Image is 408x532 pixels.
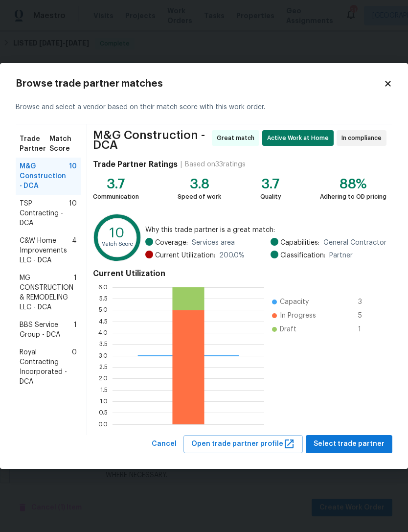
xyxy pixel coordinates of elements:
div: Based on 33 ratings [185,160,246,169]
div: Communication [93,192,139,202]
div: 3.7 [260,179,281,189]
h2: Browse trade partner matches [16,79,384,89]
span: 1 [74,273,77,312]
text: 3.5 [99,341,108,347]
div: 3.7 [93,179,139,189]
span: Draft [280,324,296,334]
span: Royal Contracting Incorporated - DCA [20,347,72,387]
button: Cancel [148,435,181,453]
text: 0.5 [99,410,108,416]
span: Classification: [280,251,325,260]
span: 4 [72,236,77,265]
text: Match Score [101,241,133,247]
span: In compliance [341,133,385,143]
text: 5.0 [99,307,108,313]
text: 1.0 [100,398,108,404]
span: Trade Partner [20,134,49,154]
span: 5 [358,311,374,321]
div: 3.8 [178,179,221,189]
span: Great match [217,133,258,143]
text: 4.0 [98,330,108,336]
span: 10 [69,162,77,191]
div: 88% [320,179,386,189]
text: 0.0 [98,421,108,427]
div: | [178,160,185,169]
span: 200.0 % [219,251,245,260]
span: Capabilities: [280,238,319,248]
text: 6.0 [98,284,108,290]
span: MG CONSTRUCTION & REMODELING LLC - DCA [20,273,74,312]
span: Coverage: [155,238,188,248]
span: General Contractor [323,238,386,248]
span: BBS Service Group - DCA [20,320,74,340]
text: 2.5 [99,364,108,370]
span: Cancel [152,438,177,450]
text: 2.0 [99,375,108,381]
div: Speed of work [178,192,221,202]
span: 0 [72,347,77,387]
text: 1.5 [100,387,108,393]
span: Partner [329,251,353,260]
div: Quality [260,192,281,202]
span: Current Utilization: [155,251,215,260]
span: 1 [74,320,77,340]
div: Browse and select a vendor based on their match score with this work order. [16,91,392,124]
span: In Progress [280,311,316,321]
text: 3.0 [99,353,108,359]
span: Active Work at Home [267,133,333,143]
span: Capacity [280,297,309,307]
span: Services area [192,238,235,248]
text: 4.5 [99,319,108,324]
text: 5.5 [99,296,108,301]
span: Select trade partner [314,438,385,450]
span: Match Score [49,134,77,154]
h4: Current Utilization [93,269,386,278]
span: Why this trade partner is a great match: [145,225,386,235]
span: C&W Home Improvements LLC - DCA [20,236,72,265]
span: TSP Contracting - DCA [20,199,69,228]
h4: Trade Partner Ratings [93,160,178,169]
span: 3 [358,297,374,307]
span: M&G Construction - DCA [20,162,69,191]
span: 10 [69,199,77,228]
span: M&G Construction - DCA [93,130,209,150]
button: Select trade partner [306,435,392,453]
div: Adhering to OD pricing [320,192,386,202]
button: Open trade partner profile [183,435,303,453]
span: 1 [358,324,374,334]
text: 10 [110,227,124,240]
span: Open trade partner profile [191,438,295,450]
